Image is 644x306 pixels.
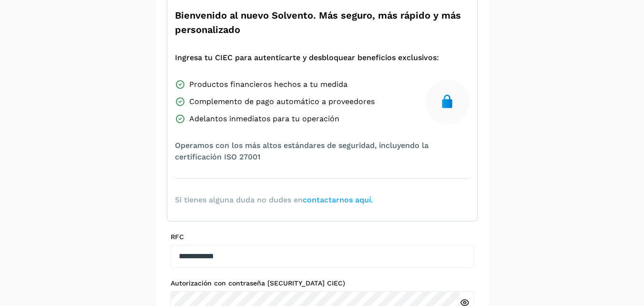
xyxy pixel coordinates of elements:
a: contactarnos aquí. [303,195,373,204]
span: Complemento de pago automático a proveedores [189,96,375,107]
label: RFC [171,233,474,241]
span: Productos financieros hechos a tu medida [189,79,348,90]
span: Adelantos inmediatos para tu operación [189,113,339,125]
label: Autorización con contraseña [SECURITY_DATA] CIEC) [171,279,474,287]
span: Si tienes alguna duda no dudes en [175,194,373,206]
span: Bienvenido al nuevo Solvento. Más seguro, más rápido y más personalizado [175,8,470,37]
span: Operamos con los más altos estándares de seguridad, incluyendo la certificación ISO 27001 [175,140,470,163]
span: Ingresa tu CIEC para autenticarte y desbloquear beneficios exclusivos: [175,52,439,63]
img: secure [440,94,455,109]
